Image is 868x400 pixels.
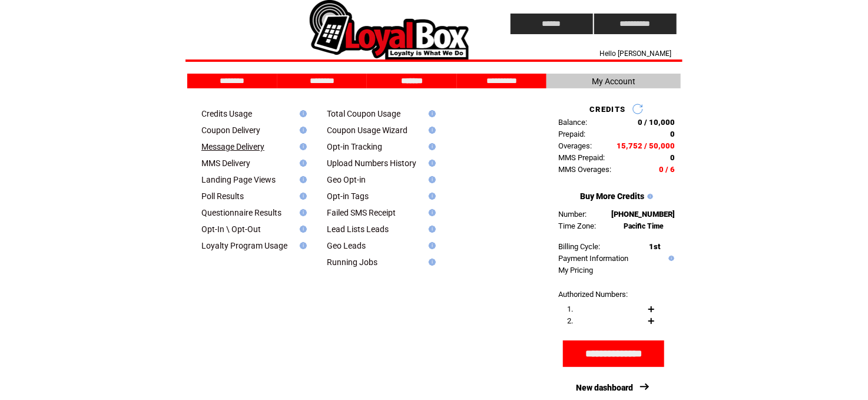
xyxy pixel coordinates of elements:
[327,142,382,151] a: Opt-in Tracking
[567,305,573,313] span: 1.
[425,143,436,150] img: help.gif
[558,153,605,162] span: MMS Prepaid:
[649,242,660,251] span: 1st
[296,143,307,150] img: help.gif
[201,208,281,217] a: Questionnaire Results
[296,209,307,216] img: help.gif
[425,242,436,249] img: help.gif
[581,191,645,201] a: Buy More Credits
[296,127,307,134] img: help.gif
[425,226,436,233] img: help.gif
[296,176,307,183] img: help.gif
[558,242,600,251] span: Billing Cycle:
[425,110,436,117] img: help.gif
[558,130,585,138] span: Prepaid:
[638,118,675,127] span: 0 / 10,000
[425,176,436,183] img: help.gif
[617,141,675,150] span: 15,752 / 50,000
[425,127,436,134] img: help.gif
[425,209,436,216] img: help.gif
[592,77,635,86] span: My Account
[567,316,573,325] span: 2.
[296,226,307,233] img: help.gif
[558,141,592,150] span: Overages:
[201,191,244,201] a: Poll Results
[666,256,674,261] img: help.gif
[425,259,436,266] img: help.gif
[577,383,634,392] a: New dashboard
[296,110,307,117] img: help.gif
[327,191,369,201] a: Opt-in Tags
[558,222,596,230] span: Time Zone:
[425,193,436,200] img: help.gif
[624,222,664,230] span: Pacific Time
[558,210,587,219] span: Number:
[670,130,675,138] span: 0
[327,125,408,135] a: Coupon Usage Wizard
[558,254,628,263] a: Payment Information
[645,194,653,199] img: help.gif
[201,175,276,184] a: Landing Page Views
[327,241,366,250] a: Geo Leads
[611,210,675,219] span: [PHONE_NUMBER]
[296,193,307,200] img: help.gif
[201,125,260,135] a: Coupon Delivery
[600,49,672,58] span: Hello [PERSON_NAME]
[201,224,261,234] a: Opt-In \ Opt-Out
[296,242,307,249] img: help.gif
[327,208,396,217] a: Failed SMS Receipt
[670,153,675,162] span: 0
[659,165,675,174] span: 0 / 6
[296,160,307,167] img: help.gif
[558,118,587,127] span: Balance:
[327,175,366,184] a: Geo Opt-in
[327,224,389,234] a: Lead Lists Leads
[201,241,287,250] a: Loyalty Program Usage
[589,105,625,114] span: CREDITS
[558,165,611,174] span: MMS Overages:
[201,109,252,118] a: Credits Usage
[558,266,593,275] a: My Pricing
[201,142,264,151] a: Message Delivery
[327,109,400,118] a: Total Coupon Usage
[327,257,377,267] a: Running Jobs
[425,160,436,167] img: help.gif
[558,290,628,299] span: Authorized Numbers:
[201,158,250,168] a: MMS Delivery
[327,158,416,168] a: Upload Numbers History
